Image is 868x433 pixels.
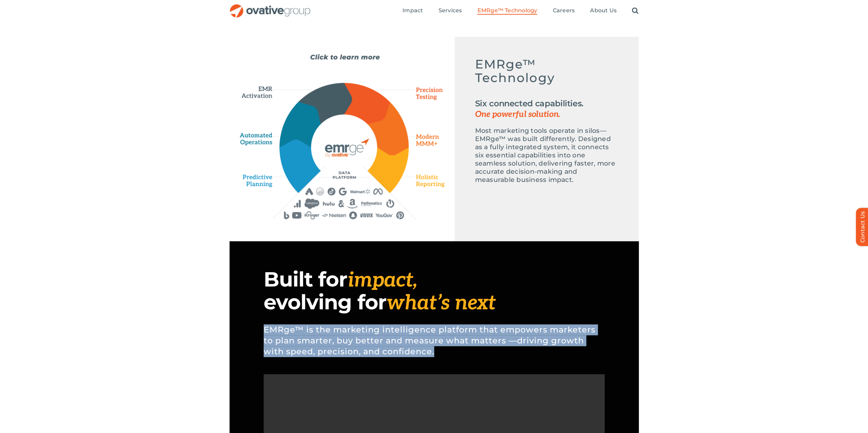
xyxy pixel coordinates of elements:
path: Automated Operations [240,125,275,146]
path: EMERGE Technology [311,114,377,180]
path: Predictive Planning [280,140,320,192]
a: OG_Full_horizontal_RGB [229,3,311,10]
span: One powerful solution. [475,109,618,120]
h5: EMRge™ Technology [475,57,618,91]
path: Holistic Reporting [412,173,445,188]
span: what’s next [386,291,496,315]
h1: Built for evolving for [264,268,605,314]
path: Modern MMM+ [368,102,409,155]
path: Holistic Reporting [368,148,409,192]
span: About Us [590,7,617,14]
a: About Us [590,7,617,15]
path: Automated Operations [280,102,321,148]
path: Modern MMM+ [410,131,444,151]
a: Impact [402,7,423,15]
path: EMR Activation [298,83,352,123]
path: Precision Testing [407,84,445,103]
p: Most marketing tools operate in silos—EMRge™ was built differently. Designed as a fully integrate... [475,127,618,184]
path: EMR Activation [240,76,279,99]
a: EMRge™ Technology [477,7,537,15]
span: Impact [402,7,423,14]
span: EMRge™ Technology [477,7,537,14]
path: Precision Testing [344,83,390,124]
h2: Six connected capabilities. [475,98,618,120]
span: Services [438,7,462,14]
a: Careers [553,7,575,15]
path: Predictive Planning [243,171,285,190]
a: Search [632,7,638,15]
span: Careers [553,7,575,14]
span: impact, [347,268,417,293]
p: EMRge™ is the marketing intelligence platform that empowers marketers to plan smarter, buy better... [264,314,605,367]
a: Services [438,7,462,15]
